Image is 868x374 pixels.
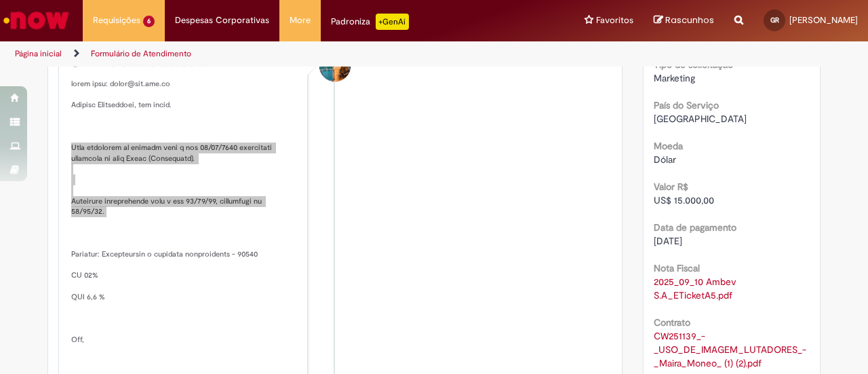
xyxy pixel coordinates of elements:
[654,181,688,193] b: Valor R$
[81,60,104,69] span: 8m atrás
[290,14,311,27] span: More
[654,276,739,301] a: Download de 2025_09_10 Ambev S.A_ETicketA5.pdf
[654,72,695,84] span: Marketing
[654,235,682,247] span: [DATE]
[654,113,747,125] span: [GEOGRAPHIC_DATA]
[654,221,736,233] b: Data de pagamento
[15,48,62,59] a: Página inicial
[175,14,269,27] span: Despesas Corporativas
[331,14,409,30] div: Padroniza
[91,48,191,59] a: Formulário de Atendimento
[10,41,568,67] ul: Trilhas de página
[654,58,733,71] b: Tipo de solicitação
[654,316,690,329] b: Contrato
[654,140,683,152] b: Moeda
[654,330,806,369] a: Download de CW251139_-_USO_DE_IMAGEM_LUTADORES_-_Maira_Moneo_ (1) (2).pdf
[143,16,155,27] span: 6
[770,16,779,24] span: GR
[81,60,104,69] time: 30/09/2025 17:51:54
[654,262,700,274] b: Nota Fiscal
[93,14,140,27] span: Requisições
[319,50,351,81] div: Guest Guest
[665,14,714,26] span: Rascunhos
[789,14,858,26] span: [PERSON_NAME]
[654,194,714,206] span: US$ 15.000,00
[376,14,409,30] p: +GenAi
[654,99,719,111] b: País do Serviço
[654,14,714,27] a: Rascunhos
[1,7,71,34] img: ServiceNow
[596,14,633,27] span: Favoritos
[654,153,676,166] span: Dólar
